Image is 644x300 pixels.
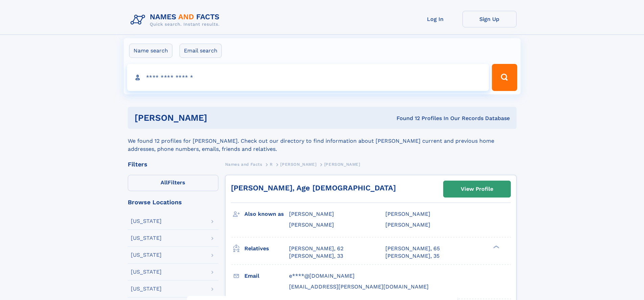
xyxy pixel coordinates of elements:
[289,252,343,260] a: [PERSON_NAME], 33
[280,162,316,167] span: [PERSON_NAME]
[289,222,334,228] span: [PERSON_NAME]
[128,199,218,205] div: Browse Locations
[131,269,162,275] div: [US_STATE]
[244,270,289,282] h3: Email
[128,11,225,29] img: Logo Names and Facts
[131,252,162,258] div: [US_STATE]
[180,44,222,58] label: Email search
[324,162,360,167] span: [PERSON_NAME]
[270,162,273,167] span: R
[462,11,517,27] a: Sign Up
[231,184,396,192] a: [PERSON_NAME], Age [DEMOGRAPHIC_DATA]
[385,245,440,252] a: [PERSON_NAME], 65
[408,11,462,27] a: Log In
[492,245,500,249] div: ❯
[244,208,289,220] h3: Also known as
[127,64,489,91] input: search input
[289,245,343,252] a: [PERSON_NAME], 62
[385,222,430,228] span: [PERSON_NAME]
[131,286,162,292] div: [US_STATE]
[128,175,218,191] label: Filters
[385,252,439,260] a: [PERSON_NAME], 35
[161,179,168,186] span: All
[289,211,334,217] span: [PERSON_NAME]
[129,44,172,58] label: Name search
[225,160,262,168] a: Names and Facts
[289,283,429,290] span: [EMAIL_ADDRESS][PERSON_NAME][DOMAIN_NAME]
[131,218,162,224] div: [US_STATE]
[492,64,517,91] button: Search Button
[444,181,510,197] a: View Profile
[280,160,316,168] a: [PERSON_NAME]
[128,161,218,167] div: Filters
[270,160,273,168] a: R
[128,129,517,153] div: We found 12 profiles for [PERSON_NAME]. Check out our directory to find information about [PERSON...
[302,115,510,122] div: Found 12 Profiles In Our Records Database
[131,235,162,241] div: [US_STATE]
[135,114,302,122] h1: [PERSON_NAME]
[461,181,493,197] div: View Profile
[385,211,430,217] span: [PERSON_NAME]
[244,243,289,254] h3: Relatives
